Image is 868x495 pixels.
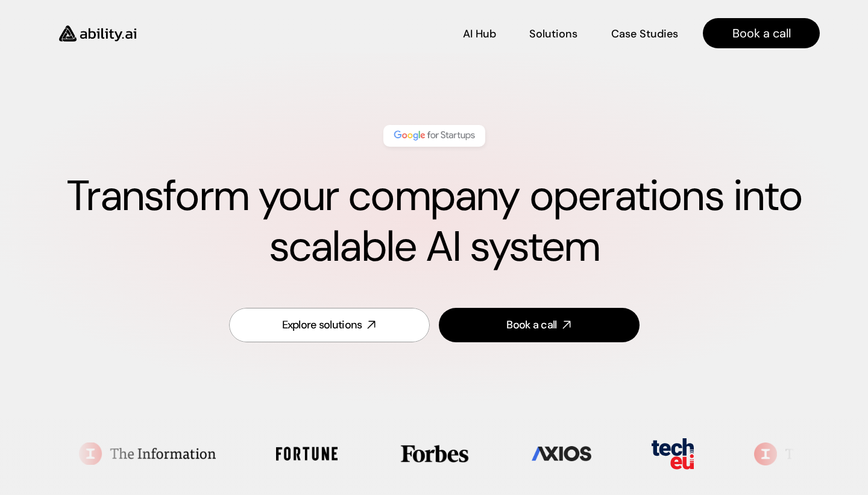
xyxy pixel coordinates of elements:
[282,318,362,333] div: Explore solutions
[439,308,640,342] a: Book a call
[529,23,577,44] a: Solutions
[611,27,678,42] p: Case Studies
[732,25,791,42] p: Book a call
[229,308,430,342] a: Explore solutions
[463,23,496,44] a: AI Hub
[463,27,496,42] p: AI Hub
[48,171,820,272] h1: Transform your company operations into scalable AI system
[611,23,679,44] a: Case Studies
[153,18,820,48] nav: Main navigation
[506,318,556,333] div: Book a call
[703,18,820,48] a: Book a call
[529,27,577,42] p: Solutions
